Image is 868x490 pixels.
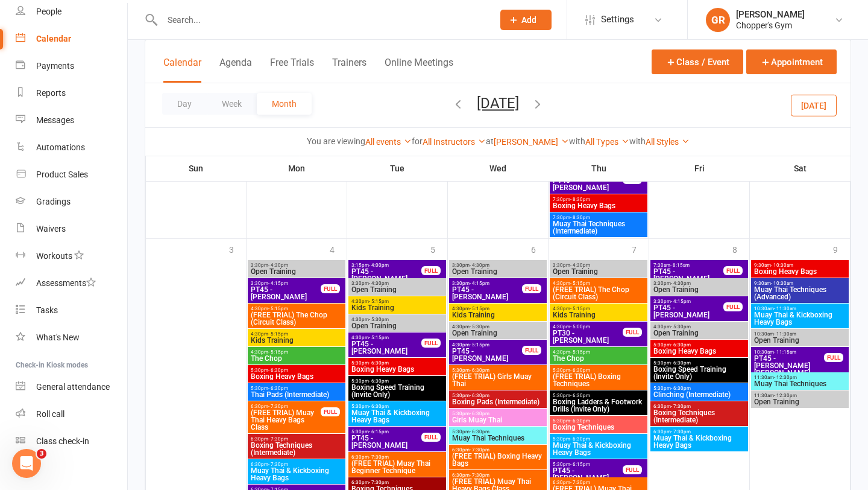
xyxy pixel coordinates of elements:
[351,340,422,355] span: PT45 - [PERSON_NAME]
[552,329,623,344] span: PT30 - [PERSON_NAME]
[552,197,645,202] span: 7:30pm
[423,137,486,147] a: All Instructors
[753,375,846,380] span: 11:30am
[653,329,746,337] span: Open Training
[670,262,690,268] span: - 8:15am
[250,442,343,456] span: Boxing Techniques (Intermediate)
[623,465,642,474] div: FULL
[369,299,389,304] span: - 5:15pm
[753,380,846,387] span: Muay Thai Techniques
[451,306,544,311] span: 4:30pm
[736,20,805,31] div: Chopper's Gym
[250,386,343,391] span: 5:30pm
[570,281,590,286] span: - 5:15pm
[250,311,343,326] span: (FREE TRIAL) The Chop (Circuit Class)
[570,367,590,373] span: - 6:30pm
[570,462,590,467] span: - 6:15pm
[369,360,389,366] span: - 6:30pm
[369,281,389,286] span: - 4:30pm
[653,299,724,304] span: 3:30pm
[36,251,72,261] div: Workouts
[451,393,544,398] span: 5:30pm
[552,349,645,355] span: 4:30pm
[653,360,746,366] span: 5:30pm
[570,324,590,329] span: - 5:00pm
[250,262,343,268] span: 3:30pm
[774,349,796,355] span: - 11:15am
[351,384,444,398] span: Boxing Speed Training (Invite Only)
[351,360,444,366] span: 5:30pm
[250,373,343,380] span: Boxing Heavy Bags
[653,281,746,286] span: 3:30pm
[16,428,127,455] a: Class kiosk mode
[351,460,444,474] span: (FREE TRIAL) Muay Thai Beginner Technique
[750,156,851,181] th: Sat
[451,429,544,434] span: 5:30pm
[552,418,645,424] span: 5:30pm
[307,136,365,146] strong: You are viewing
[250,391,343,398] span: Thai Pads (Intermediate)
[601,6,634,33] span: Settings
[270,57,314,83] button: Free Trials
[351,286,444,293] span: Open Training
[36,7,61,16] div: People
[706,8,730,32] div: GR
[552,393,645,398] span: 5:30pm
[833,239,850,259] div: 9
[347,156,448,181] th: Tue
[477,95,519,112] button: [DATE]
[552,306,645,311] span: 4:30pm
[268,367,288,373] span: - 6:30pm
[369,378,389,384] span: - 6:30pm
[753,268,846,275] span: Boxing Heavy Bags
[552,268,645,275] span: Open Training
[552,367,645,373] span: 5:30pm
[653,409,746,424] span: Boxing Techniques (Intermediate)
[451,262,544,268] span: 3:30pm
[570,480,590,485] span: - 7:30pm
[774,375,797,380] span: - 12:30pm
[385,57,453,83] button: Online Meetings
[369,454,389,460] span: - 7:30pm
[552,373,645,387] span: (FREE TRIAL) Boxing Techniques
[653,434,746,449] span: Muay Thai & Kickboxing Heavy Bags
[570,436,590,442] span: - 6:30pm
[470,411,489,416] span: - 6:30pm
[570,215,590,220] span: - 8:30pm
[671,281,691,286] span: - 4:30pm
[36,61,74,71] div: Payments
[16,374,127,401] a: General attendance kiosk mode
[16,188,127,215] a: Gradings
[753,311,846,326] span: Muay Thai & Kickboxing Heavy Bags
[732,239,749,259] div: 8
[268,331,288,337] span: - 5:15pm
[753,355,825,377] span: PT45 - [PERSON_NAME] [PERSON_NAME]
[451,398,544,406] span: Boxing Pads (Intermediate)
[36,88,66,98] div: Reports
[570,418,590,424] span: - 6:30pm
[351,299,444,304] span: 4:30pm
[774,306,796,311] span: - 11:30am
[653,386,746,391] span: 5:30pm
[522,284,541,293] div: FULL
[736,9,805,20] div: [PERSON_NAME]
[552,467,623,482] span: PT45 - [PERSON_NAME]
[771,262,793,268] span: - 10:30am
[552,480,645,485] span: 6:30pm
[16,107,127,134] a: Messages
[36,436,89,446] div: Class check-in
[12,449,41,478] iframe: Intercom live chat
[369,262,389,268] span: - 4:00pm
[451,373,544,387] span: (FREE TRIAL) Girls Muay Thai
[791,94,837,116] button: [DATE]
[470,342,489,348] span: - 5:15pm
[257,93,312,115] button: Month
[268,349,288,355] span: - 5:15pm
[351,304,444,311] span: Kids Training
[570,197,590,202] span: - 8:30pm
[671,299,691,304] span: - 4:15pm
[351,262,422,268] span: 3:15pm
[771,281,793,286] span: - 10:30am
[451,268,544,275] span: Open Training
[451,453,544,467] span: (FREE TRIAL) Boxing Heavy Bags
